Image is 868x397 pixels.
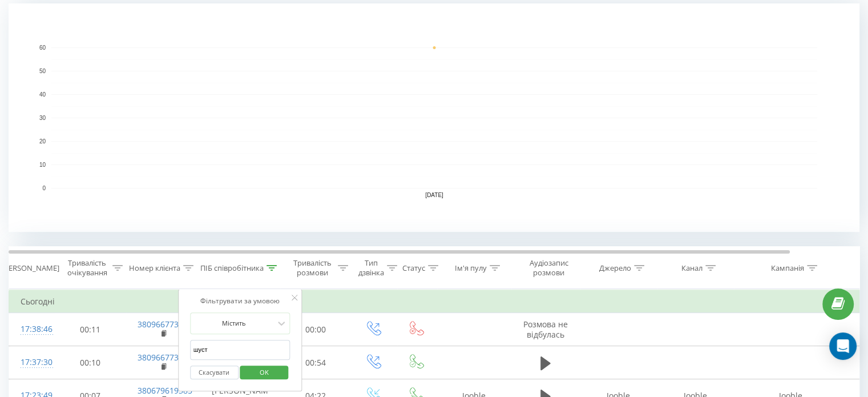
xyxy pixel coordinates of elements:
[290,258,335,278] div: Тривалість розмови
[240,366,289,380] button: OK
[138,352,192,363] a: 380966773345
[39,91,46,98] text: 40
[42,185,46,191] text: 0
[39,115,46,121] text: 30
[200,263,264,273] div: ПІБ співробітника
[248,363,280,381] span: OK
[455,263,487,273] div: Ім'я пулу
[771,263,804,273] div: Кампанія
[829,332,857,360] div: Open Intercom Messenger
[190,295,290,307] div: Фільтрувати за умовою
[521,258,576,278] div: Аудіозапис розмови
[39,138,46,145] text: 20
[190,366,239,380] button: Скасувати
[138,319,192,330] a: 380966773345
[21,318,43,340] div: 17:38:46
[402,263,425,273] div: Статус
[425,192,443,198] text: [DATE]
[280,346,352,379] td: 00:54
[2,263,59,273] div: [PERSON_NAME]
[39,45,46,51] text: 60
[129,263,180,273] div: Номер клієнта
[9,3,859,232] svg: A chart.
[523,319,568,340] span: Розмова не відбулась
[39,68,46,74] text: 50
[55,313,126,346] td: 00:11
[358,258,384,278] div: Тип дзвінка
[55,346,126,379] td: 00:10
[599,263,631,273] div: Джерело
[280,313,352,346] td: 00:00
[64,258,110,278] div: Тривалість очікування
[39,162,46,168] text: 10
[190,340,290,360] input: Введіть значення
[138,385,192,396] a: 380679619385
[21,351,43,374] div: 17:37:30
[681,263,703,273] div: Канал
